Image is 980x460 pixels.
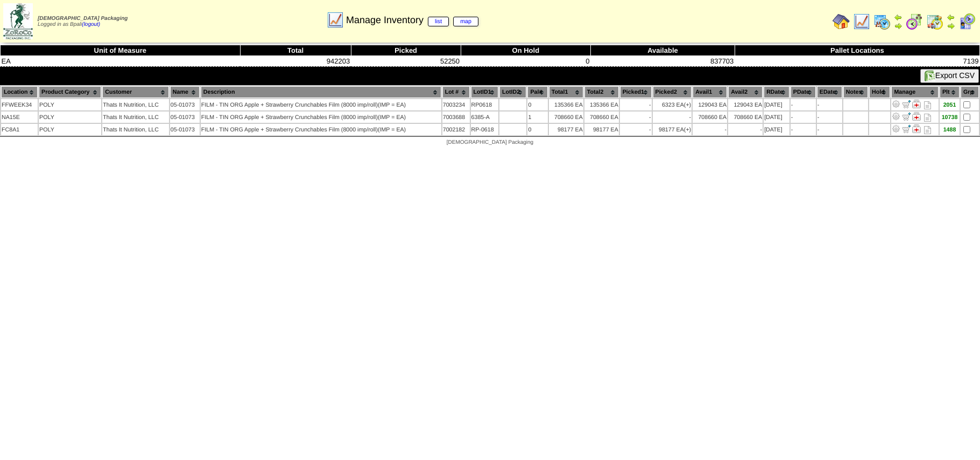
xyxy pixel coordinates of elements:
[82,22,100,27] a: (logout)
[351,45,461,56] th: Picked
[620,111,652,123] td: -
[39,99,101,110] td: POLY
[653,124,692,135] td: 98177 EA
[549,111,583,123] td: 708660 EA
[817,124,842,135] td: -
[817,99,842,110] td: -
[527,111,547,123] td: 1
[791,86,816,98] th: PDate
[684,127,691,133] div: (+)
[527,124,547,135] td: 0
[926,13,943,30] img: calendarinout.gif
[684,102,691,108] div: (+)
[39,124,101,135] td: POLY
[764,86,789,98] th: RDate
[920,69,979,83] button: Export CSV
[584,124,619,135] td: 98177 EA
[1,56,241,67] td: EA
[924,126,931,134] i: Note
[453,17,478,26] a: map
[693,124,727,135] td: -
[924,101,931,109] i: Note
[791,124,816,135] td: -
[499,86,526,98] th: LotID2
[170,86,200,98] th: Name
[584,99,619,110] td: 135366 EA
[351,56,461,67] td: 52250
[549,86,583,98] th: Total1
[693,86,727,98] th: Avail1
[584,86,619,98] th: Total2
[728,111,763,123] td: 708660 EA
[833,13,850,30] img: home.gif
[170,124,200,135] td: 05-01073
[653,86,692,98] th: Picked2
[693,111,727,123] td: 708660 EA
[471,111,499,123] td: 6385-A
[894,22,903,30] img: arrowright.gif
[584,111,619,123] td: 708660 EA
[912,124,921,133] img: Manage Hold
[346,15,478,26] span: Manage Inventory
[892,124,900,133] img: Adjust
[924,114,931,122] i: Note
[102,124,168,135] td: Thats It Nutrition, LLC
[891,86,939,98] th: Manage
[327,11,344,29] img: line_graph.gif
[461,56,590,67] td: 0
[894,13,903,22] img: arrowleft.gif
[653,99,692,110] td: 6323 EA
[961,86,979,98] th: Grp
[728,99,763,110] td: 129043 EA
[653,111,692,123] td: -
[39,111,101,123] td: POLY
[1,124,38,135] td: FC8A1
[693,99,727,110] td: 129043 EA
[958,13,976,30] img: calendarcustomer.gif
[892,100,900,108] img: Adjust
[201,111,441,123] td: FILM - TIN ORG Apple + Strawberry Crunchables Film (8000 imp/roll)(IMP = EA)
[940,102,959,108] div: 2051
[764,99,789,110] td: [DATE]
[549,99,583,110] td: 135366 EA
[728,124,763,135] td: -
[902,124,911,133] img: Move
[1,99,38,110] td: FFWEEK34
[912,100,921,108] img: Manage Hold
[853,13,870,30] img: line_graph.gif
[442,99,470,110] td: 7003234
[873,13,891,30] img: calendarprod.gif
[471,99,499,110] td: RP0618
[1,111,38,123] td: NA15E
[1,45,241,56] th: Unit of Measure
[591,56,735,67] td: 837703
[527,99,547,110] td: 0
[817,111,842,123] td: -
[620,124,652,135] td: -
[102,86,168,98] th: Customer
[442,111,470,123] td: 7003688
[906,13,923,30] img: calendarblend.gif
[240,45,351,56] th: Total
[817,86,842,98] th: EDate
[620,86,652,98] th: Picked1
[620,99,652,110] td: -
[240,56,351,67] td: 942203
[549,124,583,135] td: 98177 EA
[201,86,441,98] th: Description
[912,112,921,121] img: Manage Hold
[764,124,789,135] td: [DATE]
[892,112,900,121] img: Adjust
[791,99,816,110] td: -
[940,114,959,121] div: 10738
[843,86,868,98] th: Notes
[201,124,441,135] td: FILM - TIN ORG Apple + Strawberry Crunchables Film (8000 imp/roll)(IMP = EA)
[201,99,441,110] td: FILM - TIN ORG Apple + Strawberry Crunchables Film (8000 imp/roll)(IMP = EA)
[902,112,911,121] img: Move
[102,111,168,123] td: Thats It Nutrition, LLC
[947,22,955,30] img: arrowright.gif
[591,45,735,56] th: Available
[764,111,789,123] td: [DATE]
[170,111,200,123] td: 05-01073
[791,111,816,123] td: -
